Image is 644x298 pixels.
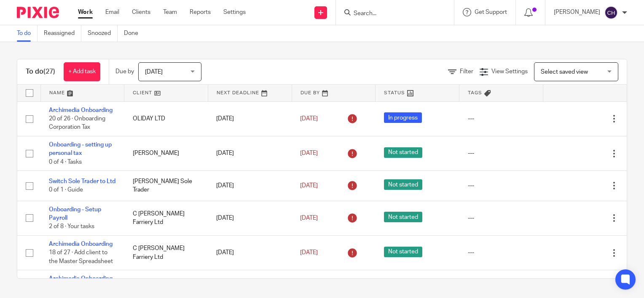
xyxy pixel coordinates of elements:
[468,90,482,95] span: Tags
[208,101,292,136] td: [DATE]
[604,6,618,19] img: svg%3E
[105,8,119,16] a: Email
[124,201,208,235] td: C [PERSON_NAME] Farriery Ltd
[208,136,292,170] td: [DATE]
[300,150,318,156] span: [DATE]
[145,69,163,75] span: [DATE]
[43,68,55,75] span: (27)
[468,114,535,123] div: ---
[208,171,292,201] td: [DATE]
[353,10,429,18] input: Search
[468,248,535,257] div: ---
[384,179,422,190] span: Not started
[64,62,100,81] a: + Add task
[223,8,246,16] a: Settings
[554,8,600,16] p: [PERSON_NAME]
[190,8,211,16] a: Reports
[208,235,292,270] td: [DATE]
[49,187,83,193] span: 0 of 1 · Guide
[49,207,101,221] a: Onboarding - Setup Payroll
[300,215,318,221] span: [DATE]
[44,25,81,42] a: Reassigned
[49,159,82,165] span: 0 of 4 · Tasks
[115,67,134,76] p: Due by
[26,67,55,76] h1: To do
[49,223,94,229] span: 2 of 8 · Your tasks
[163,8,177,16] a: Team
[49,107,113,113] a: Archimedia Onboarding
[49,116,105,130] span: 20 of 26 · Onboarding Corporation Tax
[49,250,113,264] span: 18 of 27 · Add client to the Master Spreadsheet
[124,101,208,136] td: OLIDAY LTD
[49,178,115,184] a: Switch Sole Trader to Ltd
[49,142,112,156] a: Onboarding - setting up personal tax
[124,136,208,170] td: [PERSON_NAME]
[384,212,422,222] span: Not started
[468,149,535,157] div: ---
[475,9,507,15] span: Get Support
[468,181,535,190] div: ---
[460,69,473,74] span: Filter
[300,250,318,255] span: [DATE]
[208,201,292,235] td: [DATE]
[17,25,38,42] a: To do
[49,276,113,282] a: Archimedia Onboarding
[300,183,318,189] span: [DATE]
[49,241,113,247] a: Archimedia Onboarding
[132,8,150,16] a: Clients
[17,7,59,18] img: Pixie
[124,235,208,270] td: C [PERSON_NAME] Farriery Ltd
[541,69,588,75] span: Select saved view
[468,214,535,222] div: ---
[491,69,528,74] span: View Settings
[88,25,118,42] a: Snoozed
[384,147,422,158] span: Not started
[300,116,318,122] span: [DATE]
[384,112,422,123] span: In progress
[384,247,422,257] span: Not started
[124,171,208,201] td: [PERSON_NAME] Sole Trader
[78,8,93,16] a: Work
[124,25,145,42] a: Done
